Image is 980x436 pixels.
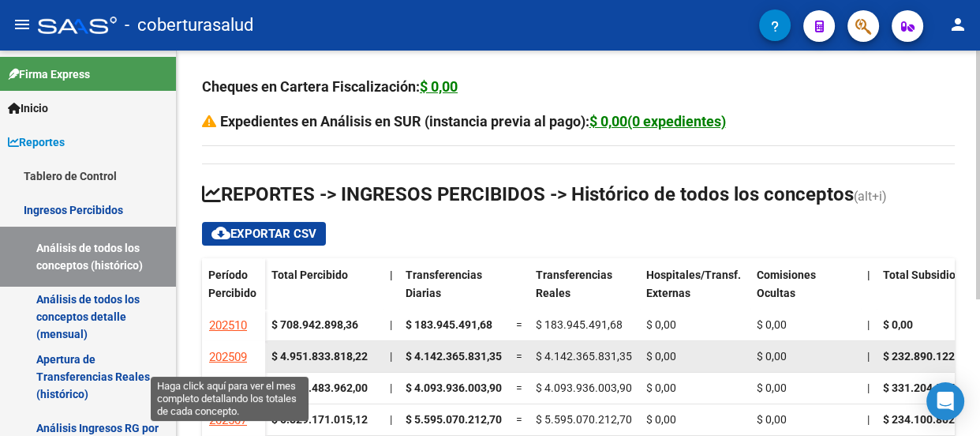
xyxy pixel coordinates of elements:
[406,350,502,363] span: $ 4.142.365.831,35
[757,381,787,394] span: $ 0,00
[536,269,612,299] span: Transferencias Reales
[209,318,247,333] span: 202510
[209,350,247,364] span: 202509
[867,350,870,363] span: |
[406,269,482,299] span: Transferencias Diarias
[271,269,348,281] span: Total Percibido
[536,413,632,426] span: $ 5.595.070.212,70
[202,78,458,95] strong: Cheques en Cartera Fiscalización:
[202,222,326,246] button: Exportar CSV
[208,269,256,299] span: Período Percibido
[536,318,623,331] span: $ 183.945.491,68
[757,350,787,363] span: $ 0,00
[406,381,502,394] span: $ 4.093.936.003,90
[883,269,961,281] span: Total Subsidios
[757,413,787,426] span: $ 0,00
[854,189,887,204] span: (alt+i)
[420,76,458,98] div: $ 0,00
[883,413,970,426] span: $ 234.100.802,42
[646,350,676,363] span: $ 0,00
[390,413,392,426] span: |
[399,258,510,325] datatable-header-cell: Transferencias Diarias
[516,350,522,363] span: =
[13,15,32,34] mat-icon: menu
[757,318,787,331] span: $ 0,00
[209,381,247,396] span: 202508
[265,258,383,325] datatable-header-cell: Total Percibido
[8,66,90,83] span: Firma Express
[8,133,65,151] span: Reportes
[383,258,399,325] datatable-header-cell: |
[202,258,265,325] datatable-header-cell: Período Percibido
[390,350,392,363] span: |
[883,381,970,394] span: $ 331.204.557,87
[750,258,861,325] datatable-header-cell: Comisiones Ocultas
[8,100,48,117] span: Inicio
[948,15,967,34] mat-icon: person
[646,413,676,426] span: $ 0,00
[209,413,247,427] span: 202507
[202,183,854,205] span: REPORTES -> INGRESOS PERCIBIDOS -> Histórico de todos los conceptos
[640,258,750,325] datatable-header-cell: Hospitales/Transf. Externas
[861,258,877,325] datatable-header-cell: |
[271,350,368,363] strong: $ 4.951.833.818,22
[646,318,676,331] span: $ 0,00
[271,318,358,331] strong: $ 708.942.898,36
[516,413,522,426] span: =
[867,381,870,394] span: |
[211,227,316,241] span: Exportar CSV
[883,318,913,331] span: $ 0,00
[646,381,676,394] span: $ 0,00
[926,382,964,420] div: Open Intercom Messenger
[867,269,870,281] span: |
[867,413,870,426] span: |
[757,269,816,299] span: Comisiones Ocultas
[390,269,393,281] span: |
[406,318,492,331] span: $ 183.945.491,68
[125,8,253,43] span: - coberturasalud
[646,269,741,299] span: Hospitales/Transf. Externas
[390,381,392,394] span: |
[516,318,522,331] span: =
[883,350,970,363] span: $ 232.890.122,99
[220,113,726,130] strong: Expedientes en Análisis en SUR (instancia previa al pago):
[536,381,632,394] span: $ 4.093.936.003,90
[516,381,522,394] span: =
[589,111,726,133] div: $ 0,00(0 expedientes)
[529,258,640,325] datatable-header-cell: Transferencias Reales
[406,413,502,426] span: $ 5.595.070.212,70
[536,350,632,363] span: $ 4.142.365.831,35
[211,224,230,242] mat-icon: cloud_download
[867,318,870,331] span: |
[390,318,392,331] span: |
[271,413,368,426] strong: $ 5.829.171.015,12
[271,381,368,394] strong: $ 5.473.483.962,00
